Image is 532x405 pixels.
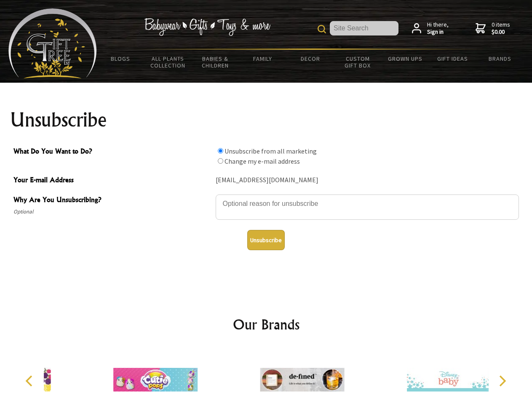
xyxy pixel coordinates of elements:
[225,157,300,165] label: Change my e-mail address
[225,147,317,155] label: Unsubscribe from all marketing
[13,207,211,217] span: Optional
[97,50,144,67] a: BLOGS
[427,21,449,36] span: Hi there,
[427,28,449,36] strong: Sign in
[476,21,510,36] a: 0 items$0.00
[8,8,97,78] img: Babyware - Gifts - Toys and more...
[330,21,398,35] input: Site Search
[218,158,223,164] input: What Do You Want to Do?
[13,194,211,207] span: Why Are You Unsubscribing?
[144,50,192,74] a: All Plants Collection
[286,50,334,67] a: Decor
[381,50,429,67] a: Grown Ups
[17,314,516,335] h2: Our Brands
[429,50,476,67] a: Gift Ideas
[318,25,326,33] img: product search
[247,230,285,250] button: Unsubscribe
[13,175,211,187] span: Your E-mail Address
[192,50,239,74] a: Babies & Children
[493,372,511,390] button: Next
[216,174,519,187] div: [EMAIL_ADDRESS][DOMAIN_NAME]
[21,372,40,390] button: Previous
[216,194,519,220] textarea: Why Are You Unsubscribing?
[476,50,524,67] a: Brands
[13,146,211,158] span: What Do You Want to Do?
[218,148,223,154] input: What Do You Want to Do?
[492,28,510,36] strong: $0.00
[239,50,287,67] a: Family
[144,18,270,36] img: Babywear - Gifts - Toys & more
[492,21,510,36] span: 0 items
[412,21,449,36] a: Hi there,Sign in
[334,50,382,74] a: Custom Gift Box
[10,110,522,130] h1: Unsubscribe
